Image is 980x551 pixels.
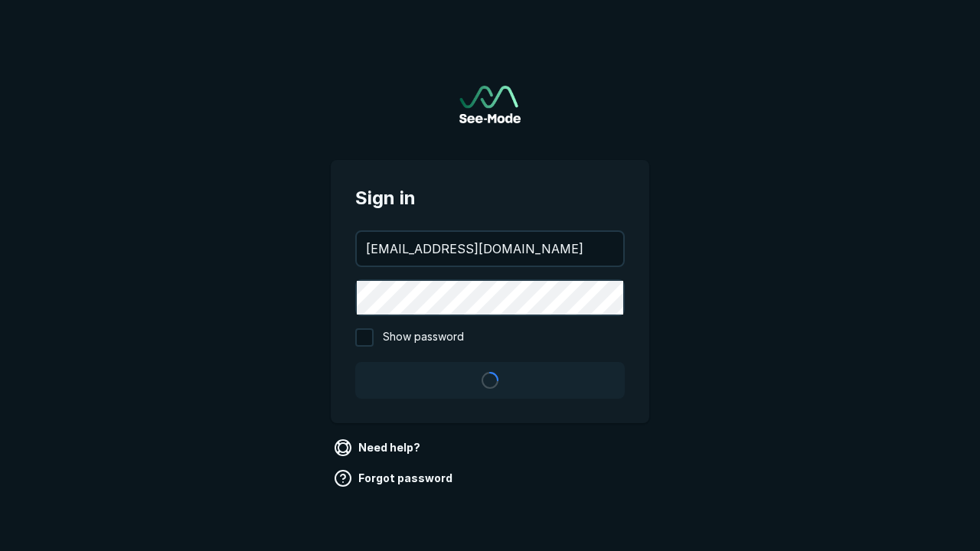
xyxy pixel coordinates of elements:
a: Forgot password [331,466,459,491]
a: Go to sign in [459,86,521,123]
img: See-Mode Logo [459,86,521,123]
input: your@email.com [357,232,623,266]
span: Sign in [355,184,625,212]
span: Show password [383,328,464,347]
a: Need help? [331,435,426,460]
